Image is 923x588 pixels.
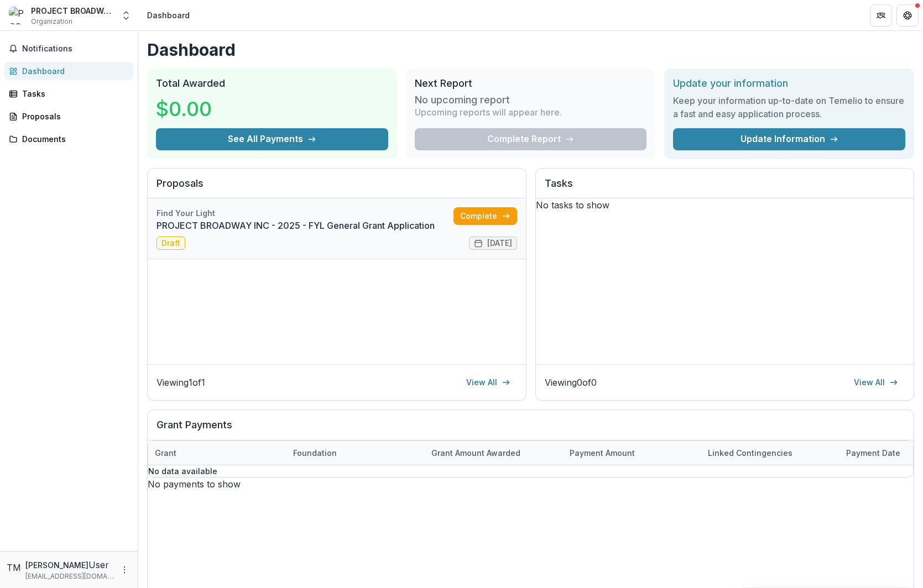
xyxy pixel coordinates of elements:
[896,4,919,27] button: Get Help
[425,447,527,459] div: Grant amount awarded
[545,376,597,389] p: Viewing 0 of 0
[839,447,907,459] div: Payment date
[536,198,914,212] p: No tasks to show
[425,441,563,465] div: Grant amount awarded
[9,7,27,24] img: PROJECT BROADWAY INC
[415,106,562,119] p: Upcoming reports will appear here.
[31,5,114,17] div: PROJECT BROADWAY INC
[156,77,388,90] h2: Total Awarded
[286,441,425,465] div: Foundation
[157,376,205,389] p: Viewing 1 of 1
[25,559,88,571] p: [PERSON_NAME]
[148,441,286,465] div: Grant
[673,94,905,120] h3: Keep your information up-to-date on Temelio to ensure a fast and easy application process.
[25,571,113,581] p: [EMAIL_ADDRESS][DOMAIN_NAME]
[563,447,642,459] div: Payment Amount
[148,477,914,491] div: No payments to show
[701,441,839,465] div: Linked Contingencies
[143,7,194,23] nav: breadcrumb
[88,558,109,571] p: User
[147,9,190,21] div: Dashboard
[118,4,134,27] button: Open entity switcher
[4,40,133,57] button: Notifications
[701,447,799,459] div: Linked Contingencies
[673,77,905,90] h2: Update your information
[157,177,517,198] h2: Proposals
[147,40,914,60] h1: Dashboard
[156,94,212,124] h3: $0.00
[4,62,133,80] a: Dashboard
[22,133,124,145] div: Documents
[545,177,905,198] h2: Tasks
[673,128,905,150] a: Update Information
[157,219,453,232] a: PROJECT BROADWAY INC - 2025 - FYL General Grant Application
[460,374,517,391] a: View All
[415,77,647,90] h2: Next Report
[148,465,913,477] p: No data available
[148,447,183,459] div: Grant
[4,130,133,148] a: Documents
[847,374,905,391] a: View All
[22,44,129,54] span: Notifications
[31,17,72,27] span: Organization
[22,111,124,122] div: Proposals
[22,88,124,99] div: Tasks
[22,65,124,77] div: Dashboard
[415,94,510,106] h3: No upcoming report
[4,85,133,103] a: Tasks
[563,441,701,465] div: Payment Amount
[870,4,892,27] button: Partners
[157,419,905,440] h2: Grant Payments
[118,563,131,576] button: More
[453,207,517,225] a: Complete
[4,107,133,125] a: Proposals
[7,561,21,574] div: Tabitha Matthews
[286,447,343,459] div: Foundation
[156,128,388,150] button: See All Payments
